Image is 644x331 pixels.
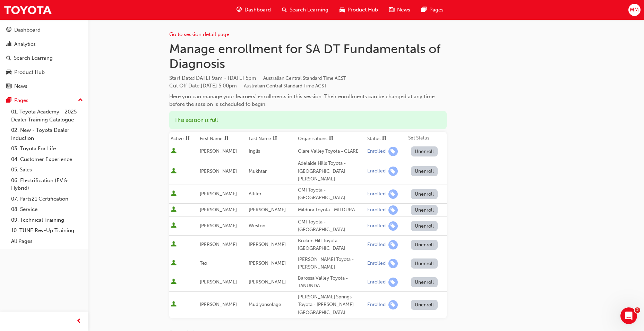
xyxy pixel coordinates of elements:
[8,204,86,215] a: 08. Service
[8,107,86,125] a: 01. Toyota Academy - 2025 Dealer Training Catalogue
[384,3,416,17] a: news-iconNews
[411,221,438,231] button: Unenroll
[8,143,86,154] a: 03. Toyota For Life
[14,68,45,76] div: Product Hub
[198,132,248,145] th: Toggle SortBy
[200,241,237,247] span: [PERSON_NAME]
[78,96,83,105] span: up-icon
[14,26,41,34] div: Dashboard
[388,221,398,231] span: learningRecordVerb_ENROLL-icon
[298,206,364,214] div: Mildura Toyota - MILDURA
[3,22,86,94] button: DashboardAnalyticsSearch LearningProduct HubNews
[367,207,386,213] div: Enrolled
[249,148,260,154] span: Inglis
[411,277,438,287] button: Unenroll
[298,237,364,253] div: Broken Hill Toyota - [GEOGRAPHIC_DATA]
[249,279,286,285] span: [PERSON_NAME]
[367,302,386,308] div: Enrolled
[389,6,394,14] span: news-icon
[244,6,271,14] span: Dashboard
[200,168,237,174] span: [PERSON_NAME]
[3,52,86,65] a: Search Learning
[8,154,86,165] a: 04. Customer Experience
[276,3,334,17] a: search-iconSearch Learning
[200,191,237,197] span: [PERSON_NAME]
[411,166,438,176] button: Unenroll
[8,236,86,247] a: All Pages
[6,27,11,33] span: guage-icon
[171,279,177,286] span: User is active
[171,190,177,197] span: User is active
[298,160,364,183] div: Adelaide Hills Toyota - [GEOGRAPHIC_DATA][PERSON_NAME]
[249,302,281,307] span: Mudiyanselage
[388,147,398,156] span: learningRecordVerb_ENROLL-icon
[298,274,364,290] div: Barossa Valley Toyota - TANUNDA
[194,75,346,81] span: [DATE] 9am - [DATE] 5pm
[635,307,640,313] span: 2
[3,94,86,107] button: Pages
[237,6,242,14] span: guage-icon
[8,164,86,175] a: 05. Sales
[297,132,366,145] th: Toggle SortBy
[630,6,639,14] span: MM
[3,38,86,51] a: Analytics
[388,167,398,176] span: learningRecordVerb_ENROLL-icon
[290,6,328,14] span: Search Learning
[3,66,86,79] a: Product Hub
[388,205,398,215] span: learningRecordVerb_ENROLL-icon
[411,146,438,156] button: Unenroll
[185,136,190,142] span: sorting-icon
[367,223,386,229] div: Enrolled
[347,6,378,14] span: Product Hub
[171,241,177,248] span: User is active
[169,111,447,129] div: This session is full
[249,241,286,247] span: [PERSON_NAME]
[231,3,276,17] a: guage-iconDashboard
[367,241,386,248] div: Enrolled
[407,132,447,145] th: Set Status
[6,69,11,76] span: car-icon
[367,279,386,286] div: Enrolled
[169,74,447,82] span: Start Date :
[340,6,345,14] span: car-icon
[388,259,398,268] span: learningRecordVerb_ENROLL-icon
[14,40,36,48] div: Analytics
[273,136,277,142] span: sorting-icon
[169,132,198,145] th: Toggle SortBy
[429,6,444,14] span: Pages
[224,136,229,142] span: sorting-icon
[249,260,286,266] span: [PERSON_NAME]
[388,278,398,287] span: learningRecordVerb_ENROLL-icon
[171,301,177,308] span: User is active
[249,191,261,197] span: Alfiler
[298,147,364,155] div: Clare Valley Toyota - CLARE
[6,83,11,90] span: news-icon
[247,132,297,145] th: Toggle SortBy
[244,83,327,89] span: Australian Central Standard Time ACST
[628,4,641,16] button: MM
[169,93,447,108] div: Here you can manage your learners' enrollments in this session. Their enrollments can be changed ...
[171,222,177,229] span: User is active
[8,225,86,236] a: 10. TUNE Rev-Up Training
[14,82,27,90] div: News
[416,3,449,17] a: pages-iconPages
[421,6,427,14] span: pages-icon
[6,97,11,104] span: pages-icon
[14,96,28,104] div: Pages
[200,207,237,213] span: [PERSON_NAME]
[382,136,387,142] span: sorting-icon
[367,148,386,155] div: Enrolled
[249,223,265,229] span: Weston
[14,54,53,62] div: Search Learning
[171,206,177,213] span: User is active
[200,279,237,285] span: [PERSON_NAME]
[76,317,81,326] span: prev-icon
[367,260,386,267] div: Enrolled
[367,168,386,175] div: Enrolled
[366,132,407,145] th: Toggle SortBy
[200,223,237,229] span: [PERSON_NAME]
[263,75,346,81] span: Australian Central Standard Time ACST
[411,189,438,199] button: Unenroll
[388,240,398,249] span: learningRecordVerb_ENROLL-icon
